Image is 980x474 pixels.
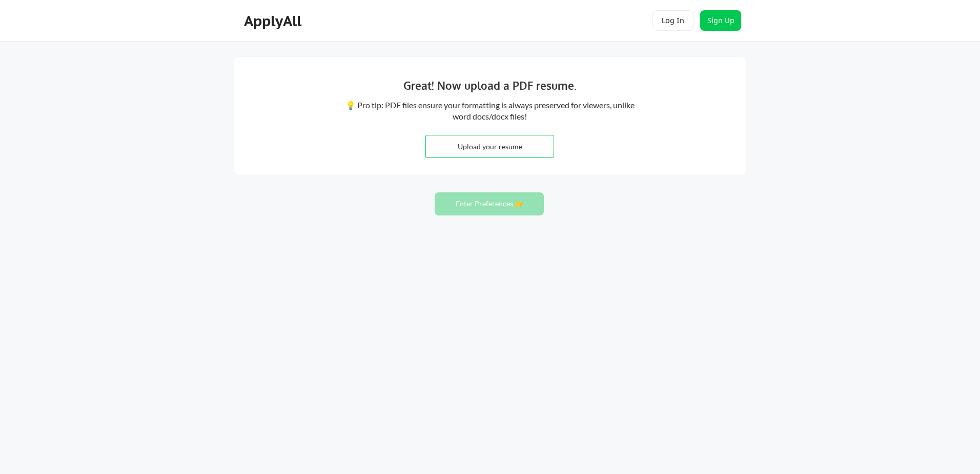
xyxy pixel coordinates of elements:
div: ApplyAll [244,12,304,30]
button: Sign Up [700,10,741,31]
div: 💡 Pro tip: PDF files ensure your formatting is always preserved for viewers, unlike word docs/doc... [344,100,636,123]
button: Enter Preferences 👉 [435,192,544,215]
button: Log In [652,10,693,31]
div: Great! Now upload a PDF resume. [334,77,646,94]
